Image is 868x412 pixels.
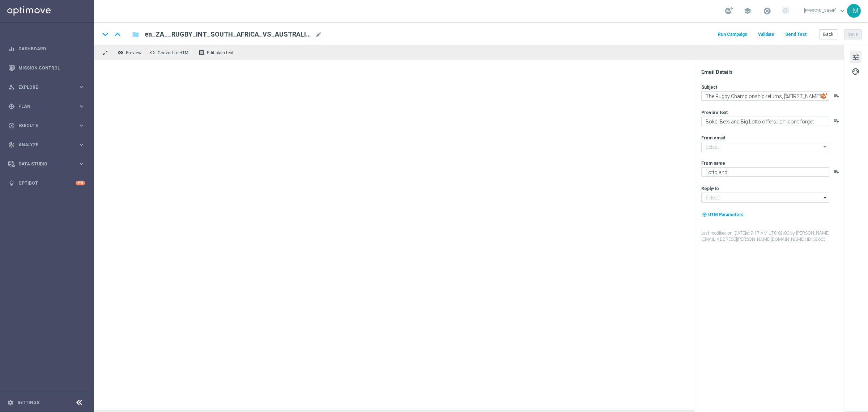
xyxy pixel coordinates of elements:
[701,110,728,115] label: Preview text
[207,50,234,55] span: Edit plain text
[148,48,194,57] button: code Convert to HTML
[805,237,826,242] span: | ID: 32665
[717,30,748,39] button: Run Campaign
[118,50,123,55] i: remove_red_eye
[8,173,85,193] div: Optibot
[18,143,78,147] span: Analyze
[8,142,15,148] i: track_changes
[18,39,85,58] a: Dashboard
[838,7,846,15] span: keyboard_arrow_down
[822,142,829,152] i: arrow_drop_down
[758,32,774,37] span: Validate
[78,122,85,129] i: keyboard_arrow_right
[7,399,14,406] i: settings
[852,52,860,62] span: tune
[8,104,85,109] button: gps_fixed Plan keyboard_arrow_right
[100,29,111,40] i: keyboard_arrow_down
[701,135,725,141] label: From email
[822,193,829,202] i: arrow_drop_down
[8,46,15,52] i: equalizer
[701,186,719,192] label: Reply-to
[8,39,85,58] div: Dashboard
[132,30,139,39] i: folder
[131,29,140,40] button: folder
[850,66,861,77] button: palette
[8,180,15,186] i: lightbulb
[8,122,78,129] div: Execute
[78,84,85,91] i: keyboard_arrow_right
[850,51,861,63] button: tune
[76,181,85,185] div: +10
[18,104,78,109] span: Plan
[8,84,78,91] div: Explore
[701,193,829,203] input: Select
[834,93,839,98] button: playlist_add
[145,30,312,39] span: en_ZA__RUGBY_INT_SOUTH_AFRICA_VS_AUSTRALIA_LOTTO_COMBO__EMT_ALL_EM_TAC_LT
[834,169,839,175] button: playlist_add
[701,84,717,90] label: Subject
[8,122,15,129] i: play_circle_outline
[702,212,707,217] i: my_location
[844,29,862,39] button: Save
[803,5,847,16] a: [PERSON_NAME]keyboard_arrow_down
[78,103,85,110] i: keyboard_arrow_right
[126,50,141,55] span: Preview
[852,67,860,76] span: palette
[834,118,839,124] button: playlist_add
[708,212,744,217] span: UTM Parameters
[784,30,808,39] button: Send Test
[8,84,15,91] i: person_search
[8,103,78,110] div: Plan
[701,230,843,243] label: Last modified on [DATE] at 9:17 AM UTC-02:00 by [PERSON_NAME][EMAIL_ADDRESS][PERSON_NAME][DOMAIN_...
[701,160,725,166] label: From name
[8,142,85,148] button: track_changes Analyze keyboard_arrow_right
[847,4,861,18] div: LM
[8,180,85,186] button: lightbulb Optibot +10
[315,31,322,38] span: mode_edit
[757,30,775,39] button: Validate
[8,84,85,90] button: person_search Explore keyboard_arrow_right
[116,48,145,57] button: remove_red_eye Preview
[701,211,744,219] button: my_location UTM Parameters
[819,29,837,39] button: Back
[8,58,85,77] div: Mission Control
[8,65,85,71] button: Mission Control
[197,48,237,57] button: receipt Edit plain text
[199,50,204,55] i: receipt
[701,69,843,75] div: Email Details
[158,50,191,55] span: Convert to HTML
[8,123,85,129] button: play_circle_outline Execute keyboard_arrow_right
[18,85,78,89] span: Explore
[78,141,85,148] i: keyboard_arrow_right
[8,46,85,52] button: equalizer Dashboard
[744,7,752,15] span: school
[8,142,78,148] div: Analyze
[18,123,78,128] span: Execute
[821,93,827,99] img: optiGenie.svg
[8,103,15,110] i: gps_fixed
[8,161,78,167] div: Data Studio
[78,160,85,167] i: keyboard_arrow_right
[701,142,829,152] input: Select
[18,162,78,166] span: Data Studio
[112,29,123,40] i: keyboard_arrow_up
[8,161,85,167] button: Data Studio keyboard_arrow_right
[149,50,155,55] span: code
[18,173,76,193] a: Optibot
[18,58,85,77] a: Mission Control
[17,400,39,405] a: Settings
